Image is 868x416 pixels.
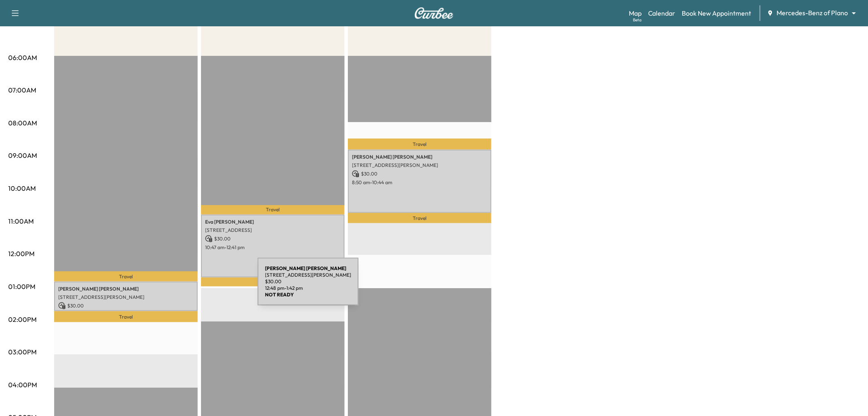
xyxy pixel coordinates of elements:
[352,162,487,169] p: [STREET_ADDRESS][PERSON_NAME]
[352,170,487,178] p: $ 30.00
[54,271,198,281] p: Travel
[352,154,487,160] p: [PERSON_NAME] [PERSON_NAME]
[8,85,36,95] p: 07:00AM
[682,8,752,18] a: Book New Appointment
[777,8,848,18] span: Mercedes-Benz of Plano
[629,8,642,18] a: MapBeta
[205,227,340,233] p: [STREET_ADDRESS]
[8,216,34,226] p: 11:00AM
[58,302,194,310] p: $ 30.00
[205,244,340,251] p: 10:47 am - 12:41 pm
[352,179,487,186] p: 8:50 am - 10:44 am
[58,286,194,292] p: [PERSON_NAME] [PERSON_NAME]
[8,314,37,324] p: 02:00PM
[8,118,37,128] p: 08:00AM
[648,8,676,18] a: Calendar
[348,213,491,224] p: Travel
[58,294,194,300] p: [STREET_ADDRESS][PERSON_NAME]
[348,139,491,150] p: Travel
[8,53,37,62] p: 06:00AM
[8,249,34,259] p: 12:00PM
[8,282,35,291] p: 01:00PM
[8,150,37,160] p: 09:00AM
[201,205,345,215] p: Travel
[205,235,340,243] p: $ 30.00
[8,347,37,357] p: 03:00PM
[54,311,198,322] p: Travel
[205,219,340,225] p: Eva [PERSON_NAME]
[8,380,37,390] p: 04:00PM
[633,17,642,23] div: Beta
[8,183,36,193] p: 10:00AM
[201,277,345,287] p: Travel
[414,7,454,19] img: Curbee Logo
